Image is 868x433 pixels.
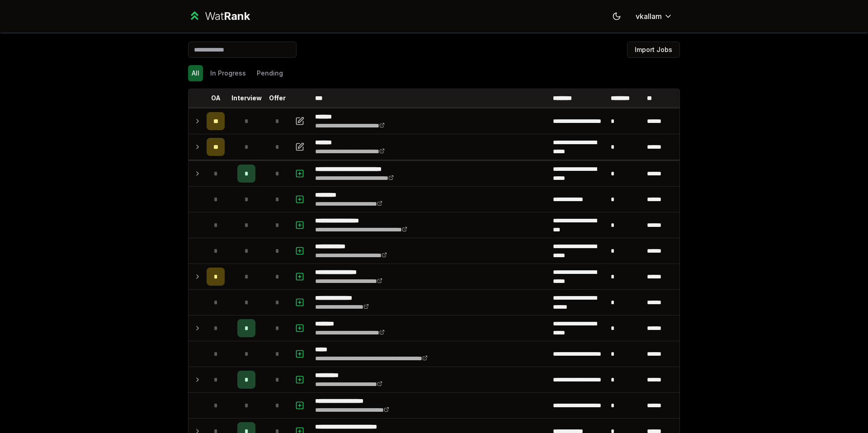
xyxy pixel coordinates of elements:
span: Rank [224,9,250,23]
a: WatRank [188,9,250,24]
span: vkallam [636,11,662,22]
div: Wat [205,9,250,24]
button: Import Jobs [627,42,680,58]
button: All [188,65,203,81]
button: vkallam [628,8,680,24]
p: Interview [231,94,262,103]
p: Offer [269,94,286,103]
button: Pending [253,65,287,81]
button: In Progress [207,65,250,81]
p: OA [211,94,221,103]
